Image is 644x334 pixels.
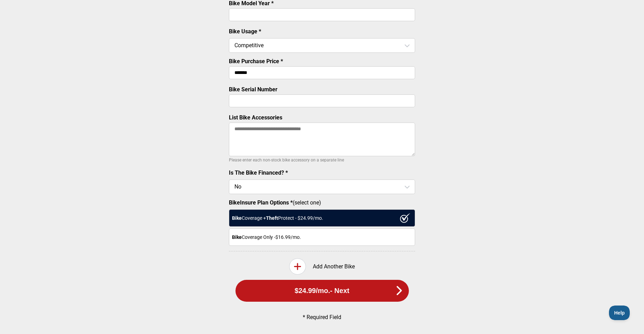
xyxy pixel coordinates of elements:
[229,199,293,206] strong: BikeInsure Plan Options *
[400,213,410,223] img: ux1sgP1Haf775SAghJI38DyDlYP+32lKFAAAAAElFTkSuQmCC
[229,28,261,35] label: Bike Usage *
[229,86,277,93] label: Bike Serial Number
[229,209,415,227] div: Coverage + Protect - $ 24.99 /mo.
[235,280,409,302] button: $24.99/mo.- Next
[229,258,415,275] div: Add Another Bike
[229,114,282,121] label: List Bike Accessories
[229,169,288,176] label: Is The Bike Financed? *
[232,234,242,240] strong: Bike
[229,228,415,246] div: Coverage Only - $16.99 /mo.
[232,215,242,221] strong: Bike
[609,306,630,320] iframe: Toggle Customer Support
[316,287,330,295] span: /mo.
[241,314,404,320] p: * Required Field
[266,215,278,221] strong: Theft
[229,156,415,164] p: Please enter each non-stock bike accessory on a separate line
[229,58,283,65] label: Bike Purchase Price *
[229,199,415,206] label: (select one)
